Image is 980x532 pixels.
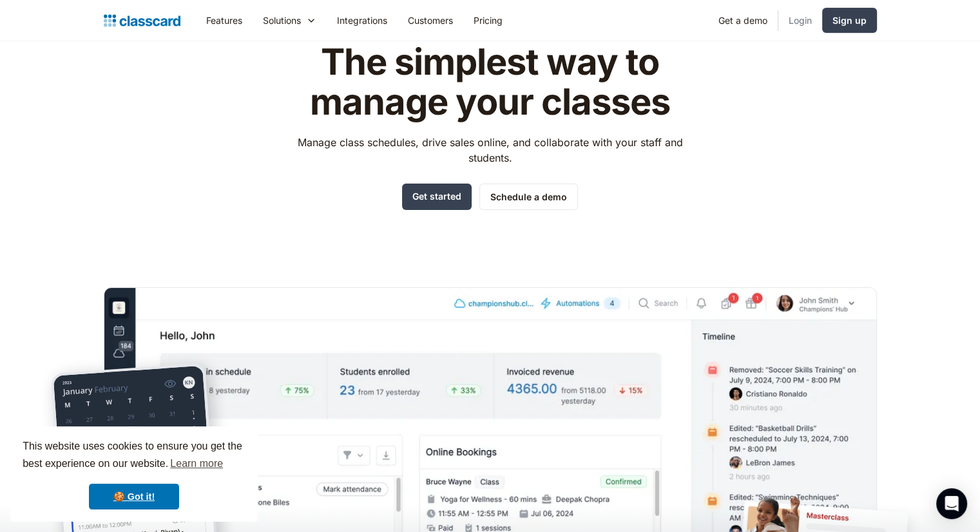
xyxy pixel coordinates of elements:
[253,6,327,35] div: Solutions
[10,426,258,522] div: cookieconsent
[23,439,245,473] span: This website uses cookies to ensure you get the best experience on our website.
[708,6,778,35] a: Get a demo
[89,484,179,509] a: dismiss cookie message
[196,6,253,35] a: Features
[822,8,877,33] a: Sign up
[936,488,967,519] div: Open Intercom Messenger
[285,135,695,166] p: Manage class schedules, drive sales online, and collaborate with your staff and students.
[285,43,695,122] h1: The simplest way to manage your classes
[832,14,867,27] div: Sign up
[778,6,822,35] a: Login
[327,6,398,35] a: Integrations
[104,12,180,30] a: Logo
[402,184,472,210] a: Get started
[463,6,513,35] a: Pricing
[398,6,463,35] a: Customers
[479,184,578,210] a: Schedule a demo
[168,454,225,473] a: learn more about cookies
[263,14,301,27] div: Solutions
